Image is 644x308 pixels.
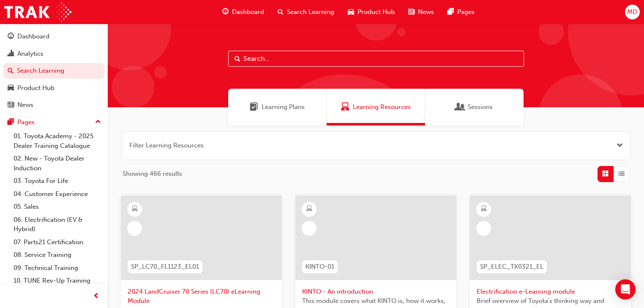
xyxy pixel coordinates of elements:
[287,7,334,17] span: Search Learning
[456,102,464,112] span: Sessions
[8,119,14,126] span: pages-icon
[302,287,450,297] span: KINTO - An introduction
[232,7,264,17] span: Dashboard
[262,102,305,112] span: Learning Plans
[348,7,354,17] span: car-icon
[228,89,327,125] a: Learning PlansLearning Plans
[353,102,411,112] span: Learning Resources
[10,274,104,287] a: 10. TUNE Rev-Up Training
[3,97,104,113] a: News
[8,101,14,109] span: news-icon
[341,3,401,21] a: car-iconProduct Hub
[480,262,543,272] span: SP_ELEC_TK0321_EL
[10,130,104,152] a: 01. Toyota Academy - 2025 Dealer Training Catalogue
[3,114,104,130] button: Pages
[618,169,625,179] span: List
[481,204,487,215] span: learningResourceType_ELEARNING-icon
[10,200,104,213] a: 05. Sales
[222,7,229,17] span: guage-icon
[425,89,524,125] a: SessionsSessions
[8,33,14,41] span: guage-icon
[95,117,101,128] span: up-icon
[8,50,14,58] span: chart-icon
[341,102,349,112] span: Learning Resources
[617,141,623,150] button: Open the filter
[228,51,524,67] input: Search...
[306,204,312,215] span: learningResourceType_ELEARNING-icon
[17,83,55,93] div: Product Hub
[93,291,99,302] span: prev-icon
[250,102,258,112] span: Learning Plans
[10,152,104,174] a: 02. New - Toyota Dealer Induction
[17,100,33,110] div: News
[418,7,434,17] span: News
[235,54,240,64] span: Search
[357,7,395,17] span: Product Hub
[441,3,481,21] a: pages-iconPages
[131,262,199,272] span: SP_LC70_FL1123_EL01
[448,7,454,17] span: pages-icon
[8,84,14,92] span: car-icon
[615,279,636,300] div: Open Intercom Messenger
[10,174,104,188] a: 03. Toyota For Life
[8,67,14,75] span: search-icon
[306,262,334,272] span: KINTO-01
[627,7,637,17] span: MD
[3,29,104,44] a: Dashboard
[10,248,104,262] a: 08. Service Training
[408,7,415,17] span: news-icon
[17,32,49,41] div: Dashboard
[457,7,475,17] span: Pages
[401,3,441,21] a: news-iconNews
[625,5,640,19] button: MD
[602,169,609,179] span: Grid
[17,49,44,59] div: Analytics
[3,46,104,62] a: Analytics
[468,102,493,112] span: Sessions
[123,169,182,179] span: Showing 466 results
[327,89,425,125] a: Learning ResourcesLearning Resources
[3,27,104,114] button: DashboardAnalyticsSearch LearningProduct HubNews
[10,213,104,236] a: 06. Electrification (EV & Hybrid)
[271,3,341,21] a: search-iconSearch Learning
[128,287,275,306] span: 2024 LandCruiser 70 Series (LC70) eLearning Module
[10,236,104,249] a: 07. Parts21 Certification
[17,117,35,127] div: Pages
[10,262,104,275] a: 09. Technical Training
[3,80,104,96] a: Product Hub
[4,3,71,22] img: Trak
[278,7,284,17] span: search-icon
[132,204,138,215] span: learningResourceType_ELEARNING-icon
[477,287,624,297] span: Electrification e-Learning module
[216,3,271,21] a: guage-iconDashboard
[3,63,104,79] a: Search Learning
[10,188,104,201] a: 04. Customer Experience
